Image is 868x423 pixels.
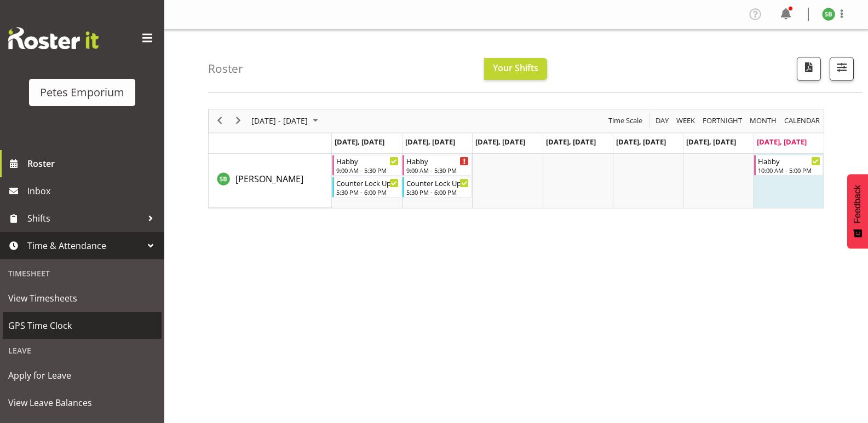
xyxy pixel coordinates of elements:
span: [DATE], [DATE] [335,137,384,147]
span: Shifts [27,210,142,227]
span: [DATE], [DATE] [405,137,455,147]
div: Habby [406,155,469,166]
span: [DATE], [DATE] [546,137,596,147]
span: [DATE], [DATE] [686,137,736,147]
button: Timeline Week [675,114,697,128]
span: [PERSON_NAME] [235,173,303,185]
span: calendar [783,114,821,128]
span: Inbox [27,183,159,199]
span: Week [675,114,696,128]
button: Feedback - Show survey [847,174,868,248]
div: Leave [3,339,162,362]
div: Stephanie Burdan"s event - Habby Begin From Tuesday, August 19, 2025 at 9:00:00 AM GMT+12:00 Ends... [403,155,472,176]
img: Rosterit website logo [8,27,99,49]
div: previous period [210,109,229,132]
span: Time & Attendance [27,237,142,254]
div: 10:00 AM - 5:00 PM [758,166,820,175]
div: Timeline Week of August 24, 2025 [208,109,824,208]
div: Stephanie Burdan"s event - Habby Begin From Sunday, August 24, 2025 at 10:00:00 AM GMT+12:00 Ends... [754,155,823,176]
div: Stephanie Burdan"s event - Habby Begin From Monday, August 18, 2025 at 9:00:00 AM GMT+12:00 Ends ... [332,155,401,176]
div: next period [229,109,248,132]
button: Fortnight [701,114,744,128]
td: Stephanie Burdan resource [209,154,332,208]
a: View Leave Balances [3,389,162,416]
div: 9:00 AM - 5:30 PM [406,166,469,175]
button: Next [231,114,246,128]
span: GPS Time Clock [8,317,156,334]
a: GPS Time Clock [3,312,162,339]
div: Counter Lock Up [336,177,399,188]
h4: Roster [208,62,243,75]
div: Counter Lock Up [406,177,469,188]
span: Roster [27,155,159,172]
a: Apply for Leave [3,362,162,389]
button: Timeline Month [748,114,779,128]
div: Timesheet [3,262,162,285]
span: Your Shifts [493,62,538,74]
span: Apply for Leave [8,367,156,384]
span: Feedback [853,185,863,223]
span: [DATE] - [DATE] [250,114,309,128]
button: Timeline Day [654,114,671,128]
div: 5:30 PM - 6:00 PM [406,188,469,196]
div: August 18 - 24, 2025 [248,109,325,132]
button: August 2025 [250,114,323,128]
span: Month [749,114,778,128]
button: Time Scale [607,114,645,128]
button: Previous [212,114,227,128]
span: [DATE], [DATE] [757,137,807,147]
span: Fortnight [702,114,743,128]
a: [PERSON_NAME] [235,172,303,186]
span: Time Scale [607,114,643,128]
span: [DATE], [DATE] [616,137,666,147]
button: Your Shifts [484,58,547,80]
div: Habby [336,155,399,166]
div: 9:00 AM - 5:30 PM [336,166,399,175]
span: View Timesheets [8,290,156,306]
div: 5:30 PM - 6:00 PM [336,188,399,196]
span: Day [654,114,670,128]
a: View Timesheets [3,285,162,312]
div: Petes Emporium [40,84,124,101]
div: Stephanie Burdan"s event - Counter Lock Up Begin From Tuesday, August 19, 2025 at 5:30:00 PM GMT+... [403,177,472,198]
span: View Leave Balances [8,395,156,411]
button: Month [783,114,822,128]
table: Timeline Week of August 24, 2025 [332,154,824,208]
img: stephanie-burden9828.jpg [822,8,835,21]
span: [DATE], [DATE] [475,137,525,147]
div: Stephanie Burdan"s event - Counter Lock Up Begin From Monday, August 18, 2025 at 5:30:00 PM GMT+1... [332,177,401,198]
button: Filter Shifts [830,57,854,81]
button: Download a PDF of the roster according to the set date range. [797,57,821,81]
div: Habby [758,155,820,166]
